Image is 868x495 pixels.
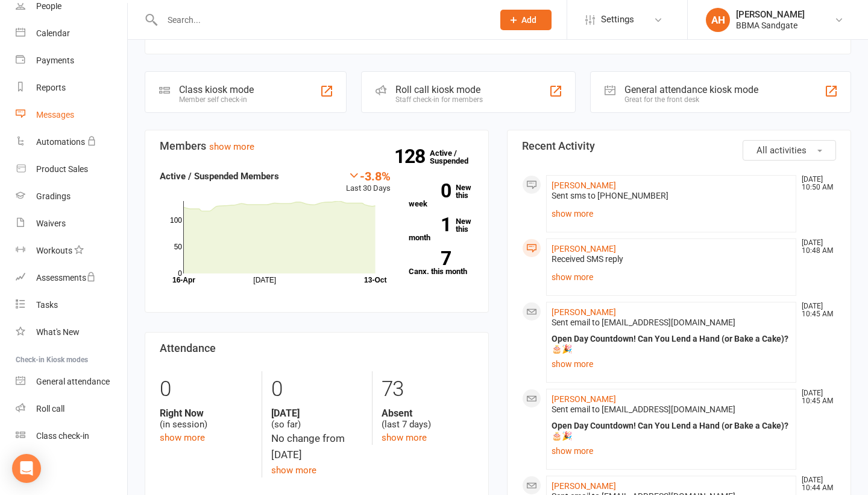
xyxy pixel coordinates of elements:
div: Last 30 Days [346,169,391,195]
a: General attendance kiosk mode [16,368,127,395]
div: (in session) [160,407,253,430]
div: Open Intercom Messenger [12,454,41,483]
strong: 1 [409,216,451,234]
a: Messages [16,101,127,129]
a: [PERSON_NAME] [552,180,616,190]
a: 7Canx. this month [409,251,474,275]
div: What's New [36,327,80,337]
div: Automations [36,137,85,147]
div: General attendance [36,377,110,386]
div: Payments [36,56,74,65]
div: 0 [160,371,253,407]
div: Class check-in [36,431,89,441]
a: Gradings [16,183,127,210]
a: Tasks [16,292,127,319]
div: Tasks [36,300,58,310]
span: Settings [601,6,634,33]
a: show more [552,356,791,372]
div: BBMA Sandgate [736,20,805,31]
a: show more [382,432,427,443]
div: Class kiosk mode [179,84,254,95]
button: Add [500,10,552,30]
strong: Right Now [160,407,253,419]
time: [DATE] 10:45 AM [796,389,835,405]
div: (last 7 days) [382,407,474,430]
a: 128Active / Suspended [430,140,483,174]
a: [PERSON_NAME] [552,244,616,254]
a: Waivers [16,210,127,237]
strong: Absent [382,407,474,419]
strong: Active / Suspended Members [160,171,279,182]
div: Reports [36,83,66,92]
div: 73 [382,371,474,407]
a: Product Sales [16,156,127,183]
a: Payments [16,47,127,74]
a: show more [552,205,791,222]
h3: Attendance [160,342,474,354]
a: Automations [16,129,127,156]
time: [DATE] 10:45 AM [796,302,835,318]
div: Gradings [36,191,71,201]
div: People [36,1,61,11]
div: (so far) [271,407,363,430]
h3: Members [160,140,474,152]
div: AH [706,8,730,32]
a: 0New this week [409,184,474,208]
a: Reports [16,74,127,101]
a: show more [209,141,254,152]
a: Workouts [16,237,127,264]
a: Roll call [16,395,127,423]
strong: [DATE] [271,407,363,419]
span: Sent sms to [PHONE_NUMBER] [552,191,668,200]
a: [PERSON_NAME] [552,394,616,404]
a: show more [552,269,791,286]
strong: 7 [409,249,451,267]
span: Sent email to [EMAIL_ADDRESS][DOMAIN_NAME] [552,404,735,414]
div: Open Day Countdown! Can You Lend a Hand (or Bake a Cake)? 🎂🎉 [552,421,791,441]
div: Roll call [36,404,64,414]
div: 0 [271,371,363,407]
div: [PERSON_NAME] [736,9,805,20]
div: Received SMS reply [552,254,791,264]
input: Search... [159,11,485,28]
a: show more [552,442,791,459]
div: Open Day Countdown! Can You Lend a Hand (or Bake a Cake)? 🎂🎉 [552,334,791,354]
strong: 0 [409,182,451,200]
a: Assessments [16,264,127,292]
span: Sent email to [EMAIL_ADDRESS][DOMAIN_NAME] [552,318,735,327]
div: Calendar [36,28,70,38]
div: Member self check-in [179,95,254,104]
a: Calendar [16,20,127,47]
time: [DATE] 10:48 AM [796,239,835,255]
time: [DATE] 10:44 AM [796,476,835,492]
a: [PERSON_NAME] [552,307,616,317]
div: Messages [36,110,74,120]
div: Roll call kiosk mode [395,84,483,95]
h3: Recent Activity [522,140,836,152]
a: Class kiosk mode [16,423,127,450]
a: [PERSON_NAME] [552,481,616,491]
div: Product Sales [36,164,88,174]
time: [DATE] 10:50 AM [796,176,835,191]
div: Workouts [36,246,72,255]
div: Waivers [36,219,66,228]
div: Great for the front desk [624,95,758,104]
a: show more [271,465,316,476]
div: No change from [DATE] [271,430,363,463]
div: Assessments [36,273,96,283]
div: General attendance kiosk mode [624,84,758,95]
span: All activities [756,145,807,156]
a: show more [160,432,205,443]
button: All activities [743,140,836,161]
strong: 128 [394,147,430,165]
div: -3.8% [346,169,391,182]
div: Staff check-in for members [395,95,483,104]
a: 1New this month [409,217,474,241]
span: Add [521,15,536,25]
a: What's New [16,319,127,346]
